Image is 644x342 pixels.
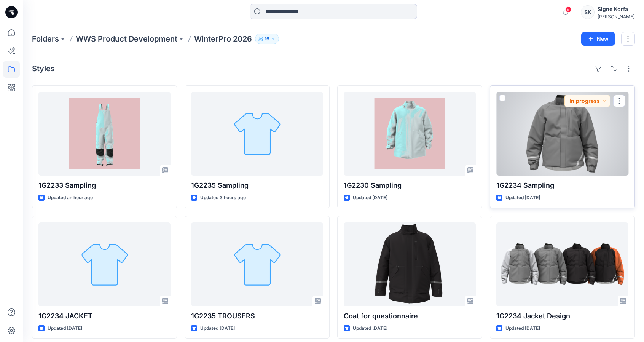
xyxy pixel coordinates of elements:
p: WinterPro 2026 [194,34,252,44]
a: WWS Product Development [76,34,177,44]
p: Updated [DATE] [505,194,540,202]
p: Updated [DATE] [200,324,235,332]
a: 1G2235 TROUSERS [191,222,323,306]
p: 1G2234 JACKET [38,311,171,321]
div: Signe Korfa [598,5,634,14]
span: 9 [565,6,571,13]
a: 1G2233 Sampling [38,92,171,176]
h4: Styles [32,64,55,73]
div: [PERSON_NAME] [598,14,634,19]
a: 1G2234 Jacket Design [496,222,628,306]
a: Folders [32,34,59,44]
button: 16 [255,34,279,44]
p: 1G2235 Sampling [191,180,323,191]
p: Updated an hour ago [48,194,93,202]
p: 1G2230 Sampling [344,180,476,191]
p: 1G2234 Jacket Design [496,311,628,321]
p: 16 [265,35,269,43]
a: Coat for questionnaire [344,222,476,306]
p: Coat for questionnaire [344,311,476,321]
a: 1G2234 Sampling [496,92,628,176]
a: 1G2230 Sampling [344,92,476,176]
p: Updated [DATE] [48,324,82,332]
p: Updated [DATE] [353,194,387,202]
p: 1G2235 TROUSERS [191,311,323,321]
p: 1G2233 Sampling [38,180,171,191]
p: Updated [DATE] [505,324,540,332]
p: Updated 3 hours ago [200,194,246,202]
button: New [581,32,615,46]
a: 1G2234 JACKET [38,222,171,306]
p: Updated [DATE] [353,324,387,332]
div: SK [581,5,595,19]
p: 1G2234 Sampling [496,180,628,191]
a: 1G2235 Sampling [191,92,323,176]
